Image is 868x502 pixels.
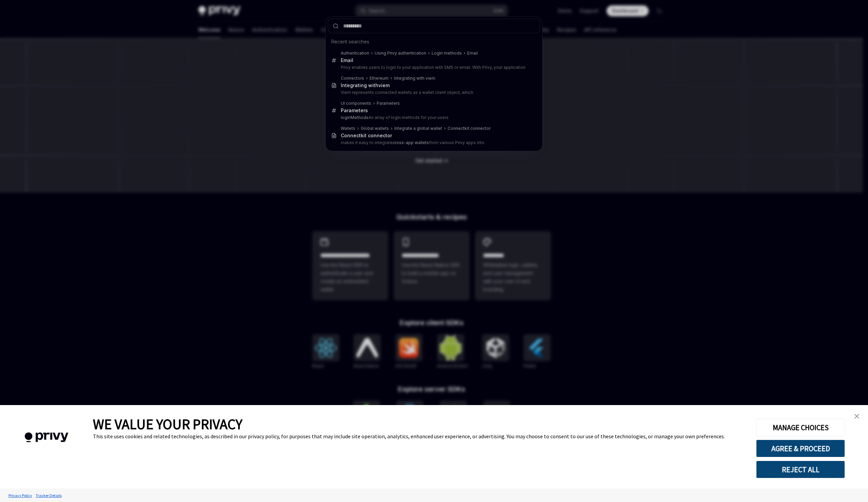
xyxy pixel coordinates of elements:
img: close banner [854,414,859,419]
p: Privy enables users to login to your application with SMS or email. With Privy, your application [341,65,526,70]
span: WE VALUE YOUR PRIVACY [93,415,242,433]
b: Email [341,57,353,63]
button: MANAGE CHOICES [756,419,845,436]
p: makes it easy to integrate from various Privy apps into [341,140,526,145]
b: viem [378,82,390,88]
div: UI components [341,101,371,106]
b: cross-app wallets [393,140,429,145]
p: An array of login methods for your users [341,115,526,120]
div: Integrating with [341,82,390,88]
div: Connectkit connector [341,133,392,139]
b: loginMethods [341,115,369,120]
button: REJECT ALL [756,461,845,478]
div: Integrate a global wallet [394,126,442,131]
p: Viem represents connected wallets as a wallet client object, which [341,90,526,95]
div: Connectors [341,76,364,81]
div: Global wallets [361,126,389,131]
img: company logo [10,423,83,452]
span: Recent searches [331,38,369,45]
a: close banner [850,409,864,423]
div: Login methods [432,51,462,56]
div: Ethereum [370,76,389,81]
div: Authentication [341,51,369,56]
div: Integrating with viem [394,76,435,81]
button: AGREE & PROCEED [756,440,845,457]
a: Tracker Details [34,489,63,501]
div: This site uses cookies and related technologies, as described in our privacy policy, for purposes... [93,433,746,440]
div: Wallets [341,126,355,131]
div: Parameters [377,101,400,106]
div: Connectkit connector [448,126,491,131]
a: Privacy Policy [7,489,34,501]
div: Parameters [341,107,368,114]
div: Email [467,51,478,56]
div: Using Privy authentication [375,51,426,56]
